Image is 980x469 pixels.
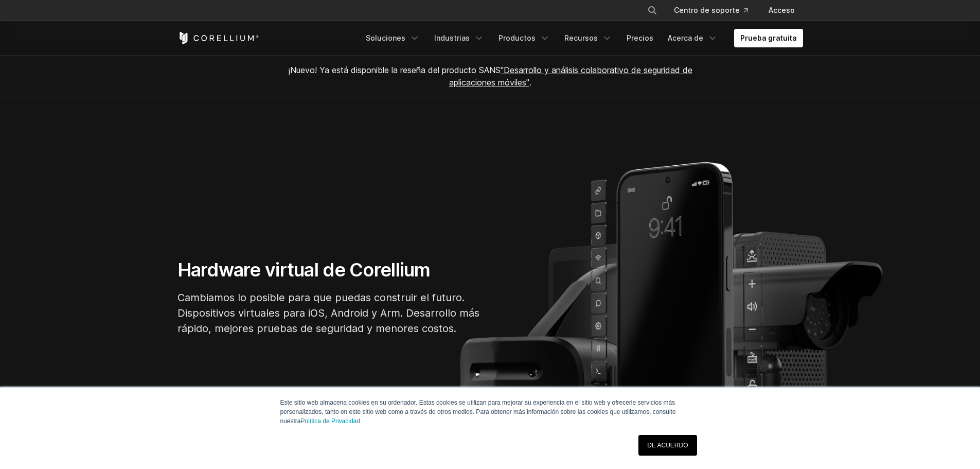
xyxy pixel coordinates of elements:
[643,1,662,20] button: Buscar
[638,435,697,456] a: DE ACUERDO
[769,6,795,14] font: Acceso
[288,65,501,75] font: ¡Nuevo! Ya está disponible la reseña del producto SANS
[564,33,598,42] font: Recursos
[449,65,692,88] a: "Desarrollo y análisis colaborativo de seguridad de aplicaciones móviles"
[740,33,797,42] font: Prueba gratuita
[627,33,653,42] font: Precios
[280,399,676,425] font: Este sitio web almacena cookies en su ordenador. Estas cookies se utilizan para mejorar su experi...
[529,77,531,88] font: .
[498,33,536,42] font: Productos
[177,32,259,44] a: Página de inicio de Corellium
[647,442,688,449] font: DE ACUERDO
[301,418,362,425] a: Política de Privacidad.
[434,33,470,42] font: Industrias
[674,6,740,14] font: Centro de soporte
[360,29,803,47] div: Menú de navegación
[366,33,405,42] font: Soluciones
[177,258,431,281] font: Hardware virtual de Corellium
[177,291,479,335] font: Cambiamos lo posible para que puedas construir el futuro. Dispositivos virtuales para iOS, Androi...
[668,33,703,42] font: Acerca de
[635,1,803,20] div: Menú de navegación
